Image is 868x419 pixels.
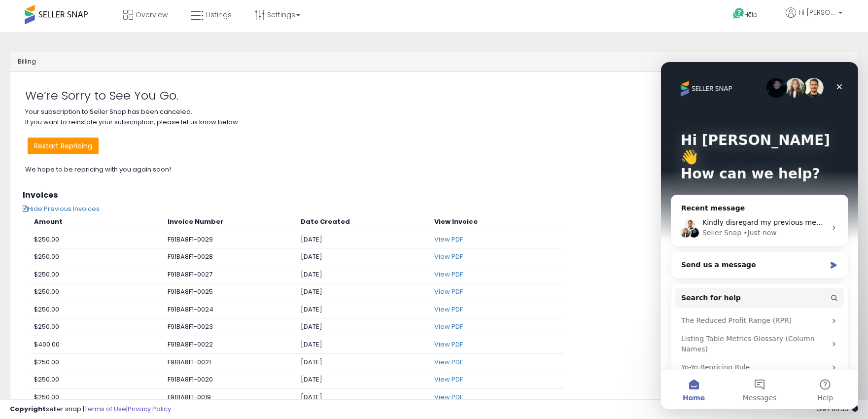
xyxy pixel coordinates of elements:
strong: Copyright [10,404,46,414]
td: $250.00 [30,266,164,283]
td: [DATE] [297,318,430,336]
td: [DATE] [297,371,430,389]
td: F91BA8F1-0021 [164,353,297,371]
td: F91BA8F1-0019 [164,388,297,406]
td: $250.00 [30,301,164,318]
i: Get Help [732,7,745,20]
h2: We’re Sorry to See You Go. [25,89,843,102]
td: [DATE] [297,266,430,283]
span: Home [22,332,44,339]
a: View PDF [434,392,463,402]
th: Invoice Number [164,213,297,231]
span: Listings [206,10,232,20]
a: View PDF [434,287,463,296]
td: [DATE] [297,353,430,371]
div: Listing Table Metrics Glossary (Column Names) [20,272,165,292]
td: F91BA8F1-0022 [164,336,297,354]
span: Help [156,332,172,339]
td: [DATE] [297,336,430,354]
th: View Invoice [430,213,564,231]
td: F91BA8F1-0029 [164,231,297,248]
a: Terms of Use [84,404,126,414]
button: Help [132,308,197,347]
span: Help [745,10,758,19]
td: $400.00 [30,336,164,354]
td: F91BA8F1-0023 [164,318,297,336]
td: F91BA8F1-0028 [164,248,297,266]
div: Billing [10,52,858,72]
a: View PDF [434,235,463,244]
td: [DATE] [297,248,430,266]
a: View PDF [434,305,463,314]
span: Hi [PERSON_NAME] [799,7,835,17]
a: View PDF [434,340,463,349]
div: Yo-Yo Repricing Rule [14,296,183,314]
td: F91BA8F1-0027 [164,266,297,283]
div: Listing Table Metrics Glossary (Column Names) [14,268,183,296]
div: The Reduced Profit Range (RPR) [20,253,165,264]
td: [DATE] [297,301,430,318]
a: View PDF [434,252,463,261]
td: $250.00 [30,353,164,371]
a: Hi [PERSON_NAME] [786,7,842,30]
td: [DATE] [297,283,430,301]
td: [DATE] [297,388,430,406]
span: Hide Previous Invoices [23,204,100,213]
a: View PDF [434,270,463,279]
div: • Just now [82,166,115,176]
td: F91BA8F1-0024 [164,301,297,318]
div: The Reduced Profit Range (RPR) [14,249,183,268]
span: Overview [136,10,168,20]
td: $250.00 [30,318,164,336]
button: Restart Repricing [28,138,99,154]
td: $250.00 [30,371,164,389]
td: $250.00 [30,388,164,406]
button: Messages [66,308,131,347]
div: Send us a message [10,189,187,216]
iframe: Intercom live chat [661,62,858,409]
td: $250.00 [30,248,164,266]
div: seller snap | | [10,405,171,414]
a: Privacy Policy [128,404,171,414]
a: View PDF [434,357,463,367]
div: Yo-Yo Repricing Rule [20,300,165,311]
span: Messages [82,332,116,339]
th: Amount [30,213,164,231]
td: F91BA8F1-0025 [164,283,297,301]
button: Search for help [14,226,183,245]
a: View PDF [434,322,463,331]
span: Search for help [20,231,80,241]
div: Seller Snap [41,166,80,176]
div: Close [170,16,187,34]
a: View PDF [434,375,463,384]
td: [DATE] [297,231,430,248]
p: Your subscription to Seller Snap has been canceled. If you want to reinstate your subscription, p... [25,107,843,175]
h3: Invoices [23,191,845,200]
td: $250.00 [30,231,164,248]
div: Send us a message [20,198,165,208]
th: Date Created [297,213,430,231]
td: $250.00 [30,283,164,301]
span: Kindly disregard my previous message, as the issue has been resolved. [41,156,288,164]
td: F91BA8F1-0020 [164,371,297,389]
